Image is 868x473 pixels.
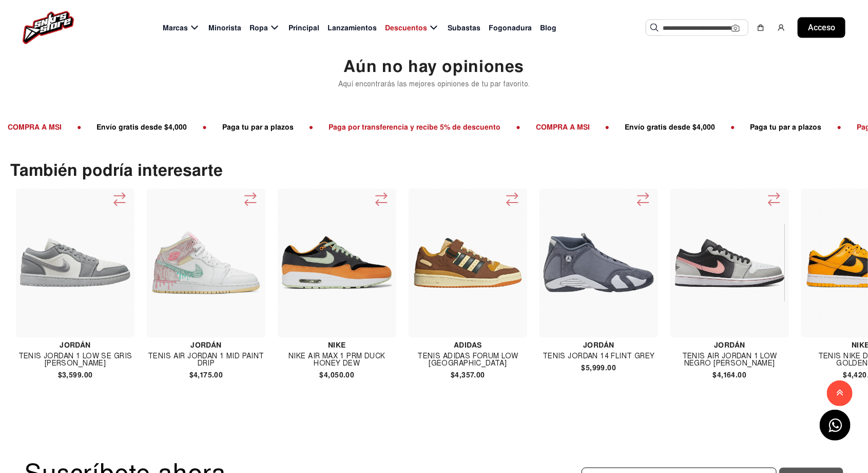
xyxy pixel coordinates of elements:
font: ● [216,123,220,132]
font: Paga por transferencia y recibe 5% de descuento [236,123,408,132]
font: Descuentos [385,23,428,32]
img: compras [757,24,765,32]
font: Tenis Adidas Forum Low [GEOGRAPHIC_DATA] [417,352,518,368]
font: Lanzamientos [328,23,377,32]
img: Tenis Air Jordan 1 Low Negro Gris Rosa [674,208,785,318]
img: Nike Air Max 1 Prm Duck Honey Dew [282,208,392,318]
font: Jordán [190,341,222,350]
font: TENIS JORDAN 1 LOW SE GRIS [PERSON_NAME] [18,352,132,368]
img: Tenis Air Jordan 1 Mid Paint Drip [151,208,261,318]
font: También podría interesarte [10,160,223,181]
img: TENIS JORDAN 1 LOW SE GRIS ACERO CLARO [20,208,130,318]
font: Adidas [454,341,482,350]
img: usuario [777,24,785,32]
img: Buscar [650,24,659,32]
font: Aquí encontrarás las mejores opiniones de tu par favorito. [338,80,530,89]
font: $4,175.00 [189,371,223,380]
font: Blog [541,23,557,32]
font: $5,999.00 [582,363,616,373]
font: Tenis Air Jordan 1 Mid Paint Drip [148,352,264,368]
font: Principal [289,23,320,32]
font: Aún no hay opiniones [344,56,525,77]
font: Acceso [808,23,835,32]
font: Jordán [60,341,91,350]
font: ● [423,123,427,132]
font: Ropa [250,23,268,32]
font: TENIS JORDAN 14 FLINT GREY [543,352,655,361]
img: TENIS JORDAN 14 FLINT GREY [544,208,654,318]
font: ● [512,123,516,132]
font: ● [744,123,748,132]
font: $4,050.00 [320,371,355,380]
font: Subastas [448,23,481,32]
font: Marcas [163,23,188,32]
font: $4,164.00 [713,371,747,380]
font: Nike Air Max 1 Prm Duck Honey Dew [288,352,385,368]
font: Paga tu par a plazos [129,123,200,132]
font: Nike [328,341,346,350]
font: Envío gratis desde $4,000 [532,123,622,132]
img: Cámara [731,24,740,32]
font: ● [638,123,642,132]
font: COMPRA A MSI [442,123,496,132]
font: Fogonadura [489,23,532,32]
img: Tenis Adidas Forum Low Yoyogi Park [413,237,523,289]
font: $3,599.00 [58,371,93,380]
font: Minorista [209,23,242,32]
font: Paga tu par a plazos [657,123,728,132]
font: Jordán [583,341,614,350]
font: Jordán [714,341,745,350]
img: logo [23,11,74,44]
font: $4,357.00 [451,371,485,380]
font: Tenis Air Jordan 1 Low Negro [PERSON_NAME] [682,352,777,368]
